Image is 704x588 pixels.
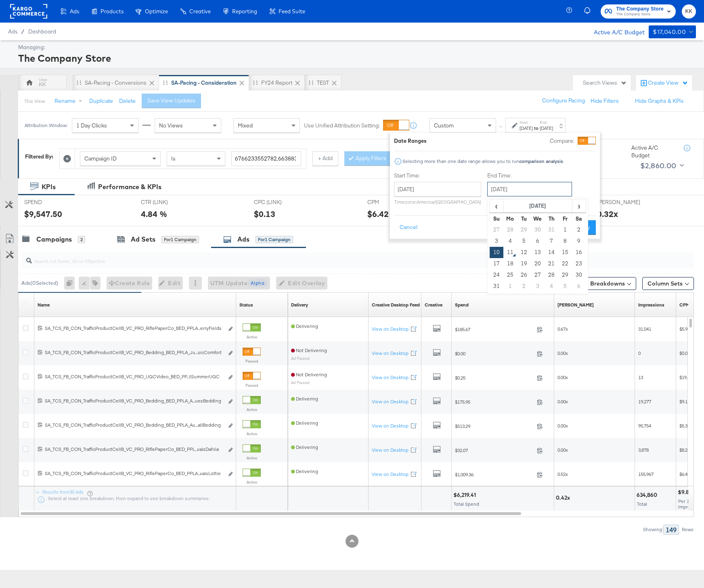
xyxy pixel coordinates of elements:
div: Creative [425,302,442,308]
td: 9 [572,236,586,247]
span: Optimize [145,8,168,15]
td: 1 [558,224,572,236]
a: The average cost you've paid to have 1,000 impressions of your ad. [679,302,689,308]
td: 17 [490,258,503,269]
span: Ads [70,8,79,15]
span: ↑ [497,125,505,128]
th: We [531,213,545,224]
label: Start: [520,120,533,125]
strong: comparison analysis [519,158,563,164]
span: Ads [8,28,17,35]
span: Reporting [232,8,257,15]
div: for 1 Campaign [161,236,199,243]
th: [DATE] [503,199,572,213]
button: Column Sets [642,277,694,290]
div: This View: [24,98,46,104]
div: Create View [648,79,688,87]
div: [DATE] [520,125,533,131]
a: The number of times your ad was served. On mobile apps an ad is counted as served the first time ... [638,302,664,308]
div: $6.42 [367,208,389,220]
td: 6 [531,236,545,247]
span: / [17,28,28,35]
a: Shows the current state of your Ad. [239,302,253,308]
span: $175.95 [455,399,534,405]
div: SA_TCS_FB_CON_TrafficProductCellB_VC_PRO_RiflePaperCo_BED_PPLA...valsLottie [45,470,224,477]
label: End: [540,120,553,125]
button: Cancel [394,220,423,235]
th: Tu [517,213,531,224]
div: SA_TCS_FB_CON_TrafficProductCellB_VC_PRO_UGCVideo_BED_PP...tSummerUGC [45,373,224,380]
td: 31 [490,281,503,292]
td: 18 [503,258,517,269]
span: $8.27 [679,447,690,453]
span: Not Delivering [291,371,327,377]
td: 14 [545,247,558,258]
a: View on Desktop [372,326,418,332]
span: Delivering [291,323,318,329]
div: CPM [679,302,689,308]
div: $9,547.50 [24,208,62,220]
td: 4 [503,236,517,247]
div: Drag to reorder tab [253,80,258,85]
a: The total amount spent to date. [455,302,469,308]
a: View on Desktop [372,350,418,357]
td: 19 [517,258,531,269]
span: $0.25 [455,375,534,381]
div: Creative Desktop Feed [372,302,420,308]
td: 5 [558,281,572,292]
input: Enter a search term [231,151,301,166]
div: SA_TCS_FB_CON_TrafficProductCellB_VC_PRO_RiflePaperCo_BED_PPL...valsDahlia [45,446,224,452]
td: 6 [572,281,586,292]
div: Selecting more than one date range allows you to run . [402,158,564,164]
td: 2 [572,224,586,236]
div: Attribution Window: [24,123,68,128]
td: 20 [531,258,545,269]
div: View on Desktop [372,423,418,429]
a: Shows the creative desktop feed associated with your ad. [372,302,420,308]
span: Delivering [291,468,318,474]
span: 0.52x [557,471,568,477]
button: The Company StoreThe Company Store [601,4,676,19]
div: Drag to reorder tab [163,80,168,85]
span: Feed Suite [279,8,305,15]
span: Not Delivering [291,347,327,353]
div: Performance & KPIs [98,182,161,192]
label: Compare: [550,137,574,145]
div: Active A/C Budget [631,144,676,159]
span: Custom [434,122,454,129]
td: 2 [517,281,531,292]
span: 0.67x [557,326,568,332]
span: $0.00 [679,350,690,356]
div: [PERSON_NAME] [557,302,594,308]
button: $17,040.00 [649,25,696,38]
a: Reflects the ability of your Ad to achieve delivery. [291,302,308,308]
div: 2 [78,236,85,243]
div: Spend [455,302,469,308]
div: SA_TCS_FB_CON_TrafficProductCellB_VC_PRO_RiflePaperCo_BED_PPLA...erryFields [45,325,224,332]
span: Total Spend [454,501,479,507]
button: Duplicate [89,97,113,105]
div: View on Desktop [372,398,418,405]
div: Active A/C Budget [585,25,645,38]
td: 1 [503,281,517,292]
td: 23 [572,258,586,269]
span: CPC (LINK) [254,198,314,206]
span: Is [171,155,176,162]
div: Name [38,302,50,308]
td: 15 [558,247,572,258]
td: 7 [545,236,558,247]
div: Impressions [638,302,664,308]
button: Configure Pacing [536,94,591,108]
div: SA-Pacing - Consideration [171,79,237,87]
div: Drag to reorder tab [309,80,313,85]
label: Use Unified Attribution Setting: [304,122,380,129]
div: Ads [237,235,249,244]
span: The Company Store [616,11,664,18]
td: 27 [531,269,545,281]
div: 0.42x [556,494,572,502]
button: Hide Graphs & KPIs [635,97,684,105]
span: CTR (LINK) [141,198,201,206]
div: Managing: [18,44,694,51]
td: 27 [490,224,503,236]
